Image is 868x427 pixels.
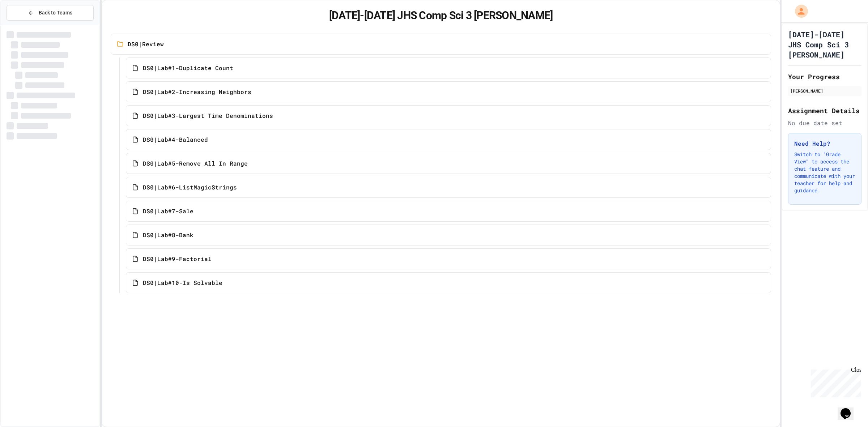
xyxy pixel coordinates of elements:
h2: Assignment Details [788,106,861,116]
div: Chat with us now!Close [3,3,50,46]
div: No due date set [788,119,861,127]
span: DS0|Lab#7-Sale [143,207,193,215]
span: DS0|Lab#3-Largest Time Denominations [143,111,273,120]
a: DS0|Lab#9-Factorial [126,248,771,269]
span: DS0|Review [128,40,164,48]
a: DS0|Lab#3-Largest Time Denominations [126,105,771,126]
iframe: chat widget [808,367,861,397]
a: DS0|Lab#5-Remove All In Range [126,153,771,174]
p: Switch to "Grade View" to access the chat feature and communicate with your teacher for help and ... [794,151,855,194]
span: DS0|Lab#8-Bank [143,231,193,239]
span: Back to Teams [39,9,72,17]
h2: Your Progress [788,72,861,82]
div: [PERSON_NAME] [790,87,859,94]
span: DS0|Lab#1-Duplicate Count [143,64,233,72]
a: DS0|Lab#2-Increasing Neighbors [126,81,771,102]
a: DS0|Lab#7-Sale [126,201,771,222]
span: DS0|Lab#9-Factorial [143,255,212,263]
h1: [DATE]-[DATE] JHS Comp Sci 3 [PERSON_NAME] [111,9,771,22]
span: DS0|Lab#6-ListMagicStrings [143,183,237,192]
a: DS0|Lab#4-Balanced [126,129,771,150]
a: DS0|Lab#8-Bank [126,225,771,245]
iframe: chat widget [838,398,861,420]
button: Back to Teams [7,5,94,21]
span: DS0|Lab#10-Is Solvable [143,278,222,287]
h3: Need Help? [794,139,855,148]
a: DS0|Lab#10-Is Solvable [126,272,771,293]
span: DS0|Lab#2-Increasing Neighbors [143,87,251,96]
h1: [DATE]-[DATE] JHS Comp Sci 3 [PERSON_NAME] [788,29,861,60]
span: DS0|Lab#4-Balanced [143,135,208,144]
a: DS0|Lab#1-Duplicate Count [126,57,771,78]
a: DS0|Lab#6-ListMagicStrings [126,177,771,198]
span: DS0|Lab#5-Remove All In Range [143,159,248,168]
div: My Account [787,3,810,20]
